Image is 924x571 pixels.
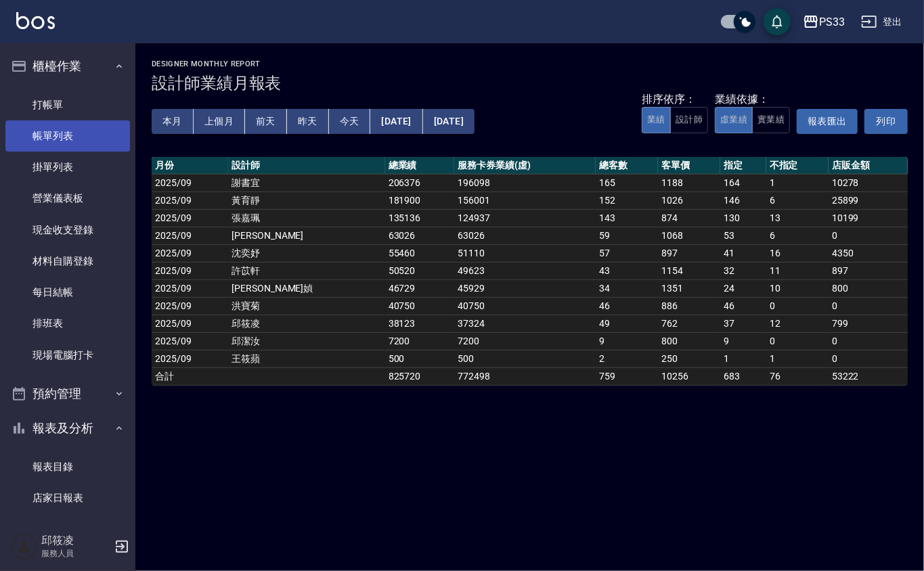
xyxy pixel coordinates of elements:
[720,227,766,244] td: 53
[385,262,455,279] td: 50520
[228,315,385,332] td: 邱筱凌
[194,109,245,134] button: 上個月
[829,367,908,385] td: 53222
[642,93,708,107] div: 排序依序：
[766,262,829,279] td: 11
[152,367,228,385] td: 合計
[596,350,658,367] td: 2
[11,533,38,560] img: Person
[152,191,228,209] td: 2025/09
[658,350,720,367] td: 250
[766,332,829,350] td: 0
[596,367,658,385] td: 759
[5,451,130,482] a: 報表目錄
[454,367,596,385] td: 772498
[385,297,455,315] td: 40750
[228,262,385,279] td: 許苡軒
[152,350,228,367] td: 2025/09
[329,109,371,134] button: 今天
[454,262,596,279] td: 49623
[228,157,385,175] th: 設計師
[385,367,455,385] td: 825720
[829,350,908,367] td: 0
[715,107,753,133] button: 虛業績
[5,376,130,411] button: 預約管理
[5,214,130,246] a: 現金收支登錄
[766,157,829,175] th: 不指定
[152,174,228,191] td: 2025/09
[658,332,720,350] td: 800
[454,244,596,262] td: 51110
[715,93,790,107] div: 業績依據：
[829,297,908,315] td: 0
[385,174,455,191] td: 206376
[370,109,422,134] button: [DATE]
[829,157,908,175] th: 店販金額
[5,411,130,446] button: 報表及分析
[720,297,766,315] td: 46
[245,109,287,134] button: 前天
[764,8,791,35] button: save
[658,244,720,262] td: 897
[658,191,720,209] td: 1026
[454,209,596,227] td: 124937
[829,332,908,350] td: 0
[454,227,596,244] td: 63026
[152,315,228,332] td: 2025/09
[5,49,130,84] button: 櫃檯作業
[829,315,908,332] td: 799
[766,244,829,262] td: 16
[720,332,766,350] td: 9
[720,244,766,262] td: 41
[766,209,829,227] td: 13
[454,350,596,367] td: 500
[596,174,658,191] td: 165
[228,244,385,262] td: 沈奕妤
[596,279,658,297] td: 34
[152,279,228,297] td: 2025/09
[385,279,455,297] td: 46729
[720,350,766,367] td: 1
[658,209,720,227] td: 874
[385,315,455,332] td: 38123
[228,332,385,350] td: 邱潔汝
[596,209,658,227] td: 143
[228,227,385,244] td: [PERSON_NAME]
[152,262,228,279] td: 2025/09
[152,297,228,315] td: 2025/09
[152,60,908,68] h2: Designer Monthly Report
[720,279,766,297] td: 24
[819,14,845,30] div: PS33
[766,191,829,209] td: 6
[658,227,720,244] td: 1068
[720,262,766,279] td: 32
[5,152,130,183] a: 掛單列表
[5,183,130,214] a: 營業儀表板
[41,547,110,559] p: 服務人員
[5,308,130,339] a: 排班表
[766,367,829,385] td: 76
[797,109,858,134] button: 報表匯出
[829,174,908,191] td: 10278
[596,227,658,244] td: 59
[596,244,658,262] td: 57
[454,174,596,191] td: 196098
[658,262,720,279] td: 1154
[658,157,720,175] th: 客單價
[658,367,720,385] td: 10256
[720,367,766,385] td: 683
[829,244,908,262] td: 4350
[829,209,908,227] td: 10199
[752,107,790,133] button: 實業績
[5,120,130,152] a: 帳單列表
[5,513,130,545] a: 互助日報表
[596,297,658,315] td: 46
[596,315,658,332] td: 49
[670,107,708,133] button: 設計師
[5,277,130,308] a: 每日結帳
[454,157,596,175] th: 服務卡券業績(虛)
[152,332,228,350] td: 2025/09
[658,297,720,315] td: 886
[864,109,908,134] button: 列印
